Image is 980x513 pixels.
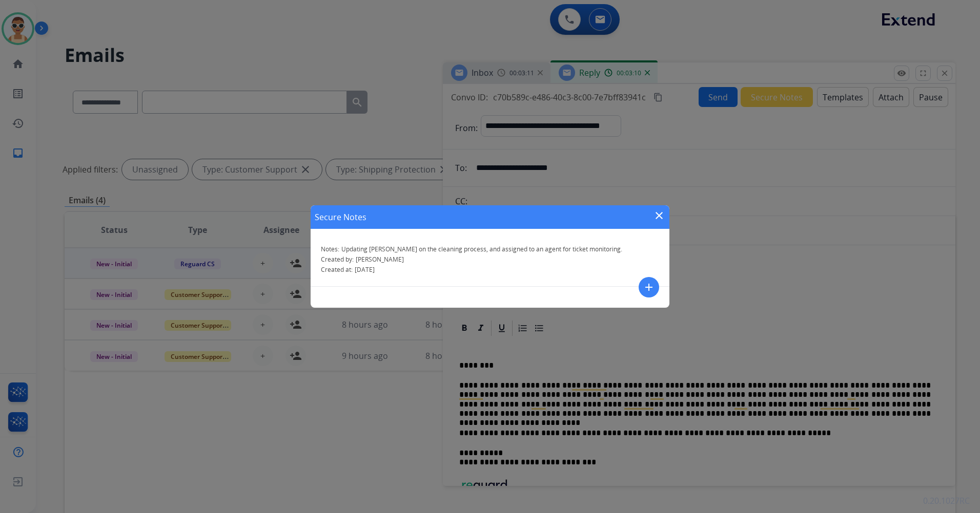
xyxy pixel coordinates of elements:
h1: Secure Notes [315,211,366,223]
p: 0.20.1027RC [923,495,970,507]
span: Notes: [321,245,339,253]
span: [PERSON_NAME] [356,255,404,264]
span: Created at: [321,265,353,274]
mat-icon: close [653,209,665,222]
span: [DATE] [355,265,375,274]
span: Created by: [321,255,354,264]
mat-icon: add [643,281,655,293]
span: Updating [PERSON_NAME] on the cleaning process, and assigned to an agent for ticket monitoring. [341,245,622,253]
